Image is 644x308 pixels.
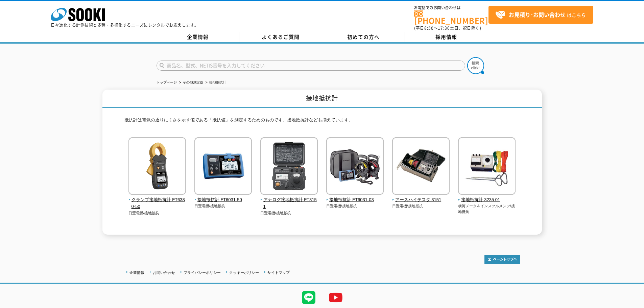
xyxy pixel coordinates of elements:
span: 初めての方へ [347,33,380,41]
a: [PHONE_NUMBER] [414,10,488,24]
img: 接地抵抗計 FT6031-50 [194,137,252,196]
a: クランプ接地抵抗計 FT6380-50 [128,190,186,210]
a: アナログ接地抵抗計 FT3151 [260,190,318,210]
a: トップページ [157,80,177,84]
a: 接地抵抗計 FT6031-03 [326,190,384,204]
a: 接地抵抗計 3235 01 [458,190,516,204]
li: 接地抵抗計 [204,79,226,86]
img: アナログ接地抵抗計 FT3151 [260,137,318,196]
p: 日置電機/接地抵抗 [128,210,186,216]
span: アースハイテスタ 3151 [392,196,450,204]
img: クランプ接地抵抗計 FT6380-50 [128,137,186,196]
a: お見積り･お問い合わせはこちら [488,6,593,24]
a: よくあるご質問 [239,32,322,42]
a: プライバシーポリシー [184,270,221,275]
span: クランプ接地抵抗計 FT6380-50 [128,196,186,211]
a: 企業情報 [129,270,144,275]
p: 横河メータ＆インスツルメンツ/接地抵抗 [458,203,516,214]
a: 接地抵抗計 FT6031-50 [194,190,252,204]
strong: お見積り･お問い合わせ [509,10,566,19]
a: その他測定器 [183,80,203,84]
p: 日々進化する計測技術と多種・多様化するニーズにレンタルでお応えします。 [51,23,199,27]
a: 企業情報 [157,32,239,42]
span: (平日 ～ 土日、祝日除く) [414,25,481,31]
span: 接地抵抗計 FT6031-50 [194,196,252,204]
img: btn_search.png [467,57,484,74]
img: 接地抵抗計 FT6031-03 [326,137,384,196]
img: トップページへ [484,255,520,264]
span: 8:50 [424,25,434,31]
p: 抵抗計は電気の通りにくさを示す値である「抵抗値」を測定するためのものです。接地抵抗計なども揃えています。 [124,117,520,127]
img: 接地抵抗計 3235 01 [458,137,516,196]
img: アースハイテスタ 3151 [392,137,450,196]
h1: 接地抵抗計 [102,90,542,108]
span: 接地抵抗計 FT6031-03 [326,196,384,204]
span: アナログ接地抵抗計 FT3151 [260,196,318,211]
span: 接地抵抗計 3235 01 [458,196,516,204]
p: 日置電機/接地抵抗 [260,210,318,216]
p: 日置電機/接地抵抗 [194,203,252,209]
a: サイトマップ [267,270,290,275]
a: クッキーポリシー [229,270,259,275]
span: お電話でのお問い合わせは [414,6,488,10]
input: 商品名、型式、NETIS番号を入力してください [157,61,465,71]
a: 採用情報 [405,32,488,42]
a: 初めての方へ [322,32,405,42]
a: お問い合わせ [153,270,175,275]
p: 日置電機/接地抵抗 [326,203,384,209]
span: 17:30 [438,25,450,31]
a: アースハイテスタ 3151 [392,190,450,204]
span: はこちら [495,10,586,20]
p: 日置電機/接地抵抗 [392,203,450,209]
